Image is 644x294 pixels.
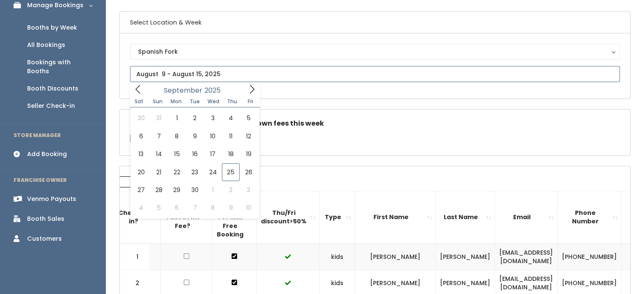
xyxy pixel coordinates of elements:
[436,244,495,270] td: [PERSON_NAME]
[222,181,240,199] span: October 2, 2025
[138,47,612,56] div: Spanish Fork
[150,109,168,127] span: August 31, 2025
[185,99,204,104] span: Tue
[150,127,168,145] span: September 7, 2025
[204,163,221,181] span: September 24, 2025
[27,150,67,159] div: Add Booking
[27,84,78,93] div: Booth Discounts
[167,99,185,104] span: Mon
[204,109,221,127] span: September 3, 2025
[120,244,149,270] td: 1
[27,58,92,76] div: Bookings with Booths
[132,109,150,127] span: August 30, 2025
[186,145,204,163] span: September 16, 2025
[240,199,257,217] span: October 10, 2025
[27,23,77,32] div: Booths by Week
[240,163,257,181] span: September 26, 2025
[120,12,630,33] h6: Select Location & Week
[204,99,223,104] span: Wed
[204,181,221,199] span: October 1, 2025
[164,87,202,94] span: September
[130,44,620,60] button: Spanish Fork
[132,199,150,217] span: October 4, 2025
[222,145,240,163] span: September 18, 2025
[150,163,168,181] span: September 21, 2025
[149,99,167,104] span: Sun
[150,199,168,217] span: October 5, 2025
[222,109,240,127] span: September 4, 2025
[168,199,186,217] span: October 6, 2025
[241,99,260,104] span: Fri
[150,145,168,163] span: September 14, 2025
[27,1,83,10] div: Manage Bookings
[240,127,257,145] span: September 12, 2025
[186,163,204,181] span: September 23, 2025
[355,244,436,270] td: [PERSON_NAME]
[558,244,622,270] td: [PHONE_NUMBER]
[186,127,204,145] span: September 9, 2025
[27,41,65,49] div: All Bookings
[222,127,240,145] span: September 11, 2025
[202,85,228,96] input: Year
[495,191,558,243] th: Email: activate to sort column ascending
[495,244,558,270] td: [EMAIL_ADDRESS][DOMAIN_NAME]
[168,181,186,199] span: September 29, 2025
[132,163,150,181] span: September 20, 2025
[130,66,620,82] input: August 9 - August 15, 2025
[27,195,76,203] div: Venmo Payouts
[320,191,355,243] th: Type: activate to sort column ascending
[168,127,186,145] span: September 8, 2025
[204,199,221,217] span: October 8, 2025
[223,99,241,104] span: Thu
[130,99,149,104] span: Sat
[132,181,150,199] span: September 27, 2025
[240,181,257,199] span: October 3, 2025
[320,244,355,270] td: kids
[186,181,204,199] span: September 30, 2025
[222,199,240,217] span: October 9, 2025
[558,191,622,243] th: Phone Number: activate to sort column ascending
[186,199,204,217] span: October 7, 2025
[222,163,240,181] span: September 25, 2025
[132,127,150,145] span: September 6, 2025
[186,109,204,127] span: September 2, 2025
[257,191,320,243] th: Thu/Fri discount&gt;50%: activate to sort column ascending
[436,191,495,243] th: Last Name: activate to sort column ascending
[168,163,186,181] span: September 22, 2025
[27,214,64,223] div: Booth Sales
[150,181,168,199] span: September 28, 2025
[240,145,257,163] span: September 19, 2025
[204,145,221,163] span: September 17, 2025
[168,145,186,163] span: September 15, 2025
[240,109,257,127] span: September 5, 2025
[355,191,436,243] th: First Name: activate to sort column ascending
[204,127,221,145] span: September 10, 2025
[27,102,75,110] div: Seller Check-in
[168,109,186,127] span: September 1, 2025
[27,234,62,243] div: Customers
[132,145,150,163] span: September 13, 2025
[130,120,620,127] h5: Check this box if there are no takedown fees this week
